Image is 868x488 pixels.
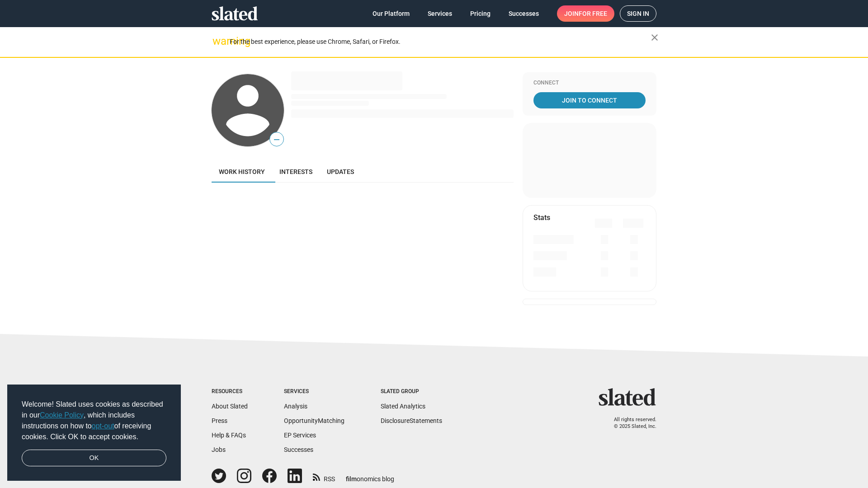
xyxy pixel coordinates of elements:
[270,134,283,145] span: —
[346,475,357,483] span: film
[463,5,498,22] a: Pricing
[533,80,646,87] div: Connect
[212,36,223,47] mat-icon: warning
[284,417,344,424] a: OpportunityMatching
[420,5,459,22] a: Services
[7,385,181,481] div: cookieconsent
[501,5,546,22] a: Successes
[284,432,316,439] a: EP Services
[22,450,166,467] a: dismiss cookie message
[557,5,614,22] a: Joinfor free
[212,432,246,439] a: Help & FAQs
[620,5,656,22] a: Sign in
[313,469,335,483] a: RSS
[381,417,442,424] a: DisclosureStatements
[92,422,114,430] a: opt-out
[212,161,272,183] a: Work history
[373,5,410,22] span: Our Platform
[327,168,354,175] span: Updates
[284,446,313,453] a: Successes
[22,399,166,442] span: Welcome! Slated uses cookies as described in our , which includes instructions on how to of recei...
[533,213,550,222] mat-card-title: Stats
[579,5,607,22] span: for free
[627,6,649,21] span: Sign in
[428,5,452,22] span: Services
[365,5,417,22] a: Our Platform
[212,403,248,410] a: About Slated
[346,468,394,483] a: filmonomics blog
[284,403,307,410] a: Analysis
[533,92,646,108] a: Join To Connect
[284,388,344,395] div: Services
[212,388,248,395] div: Resources
[279,168,312,175] span: Interests
[212,446,226,453] a: Jobs
[230,36,651,48] div: For the best experience, please use Chrome, Safari, or Firefox.
[212,417,227,424] a: Press
[564,5,607,22] span: Join
[535,92,644,108] span: Join To Connect
[381,388,442,395] div: Slated Group
[320,161,361,183] a: Updates
[381,403,425,410] a: Slated Analytics
[272,161,320,183] a: Interests
[604,417,656,430] p: All rights reserved. © 2025 Slated, Inc.
[219,168,265,175] span: Work history
[40,411,84,419] a: Cookie Policy
[509,5,539,22] span: Successes
[470,5,491,22] span: Pricing
[649,32,660,43] mat-icon: close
